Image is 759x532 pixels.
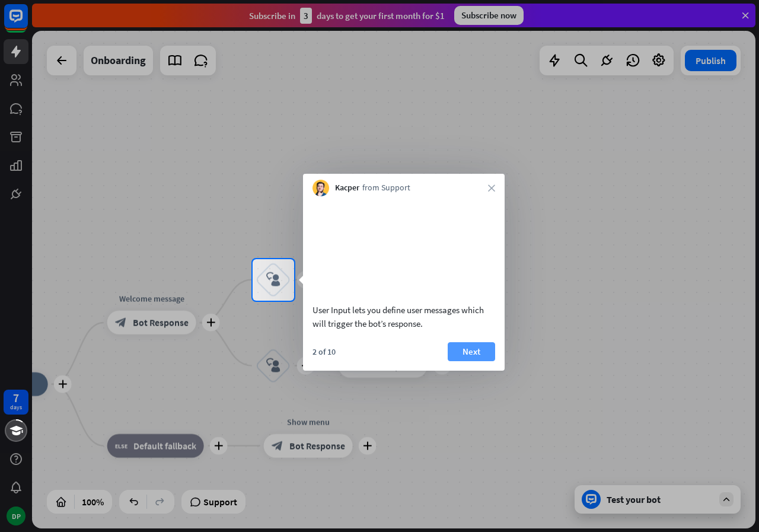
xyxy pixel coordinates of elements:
[266,273,280,287] i: block_user_input
[312,346,336,357] div: 2 of 10
[362,182,410,194] span: from Support
[448,342,495,361] button: Next
[335,182,359,194] span: Kacper
[488,184,495,192] i: close
[9,5,45,40] button: Open LiveChat chat widget
[312,303,495,330] div: User Input lets you define user messages which will trigger the bot’s response.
